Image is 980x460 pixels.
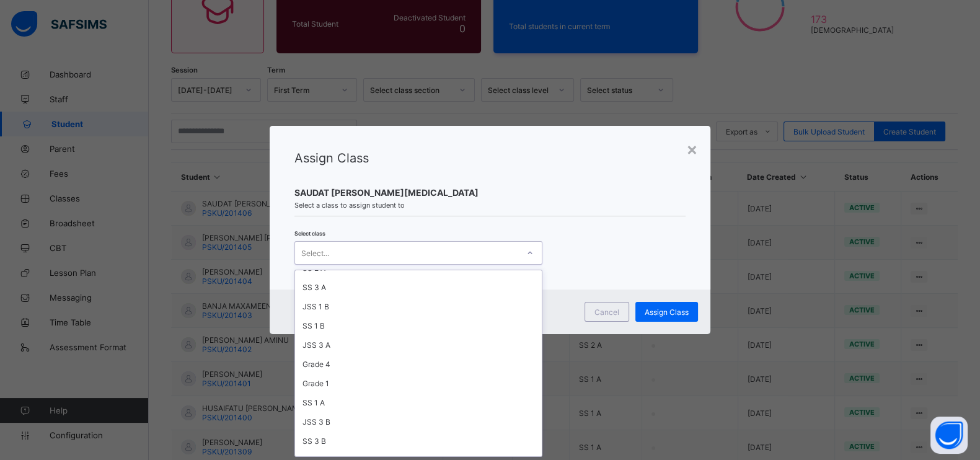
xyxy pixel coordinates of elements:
[295,278,542,297] div: SS 3 A
[295,297,542,316] div: JSS 1 B
[295,393,542,412] div: SS 1 A
[301,241,329,265] div: Select...
[295,335,542,355] div: JSS 3 A
[645,307,689,317] span: Assign Class
[295,412,542,431] div: JSS 3 B
[295,431,542,451] div: SS 3 B
[295,355,542,374] div: Grade 4
[295,374,542,393] div: Grade 1
[594,307,619,317] span: Cancel
[930,417,968,454] button: Open asap
[294,151,369,166] span: Assign Class
[295,316,542,335] div: SS 1 B
[294,187,686,198] span: SAUDAT [PERSON_NAME][MEDICAL_DATA]
[294,201,686,210] span: Select a class to assign student to
[294,230,325,237] span: Select class
[686,138,698,159] div: ×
